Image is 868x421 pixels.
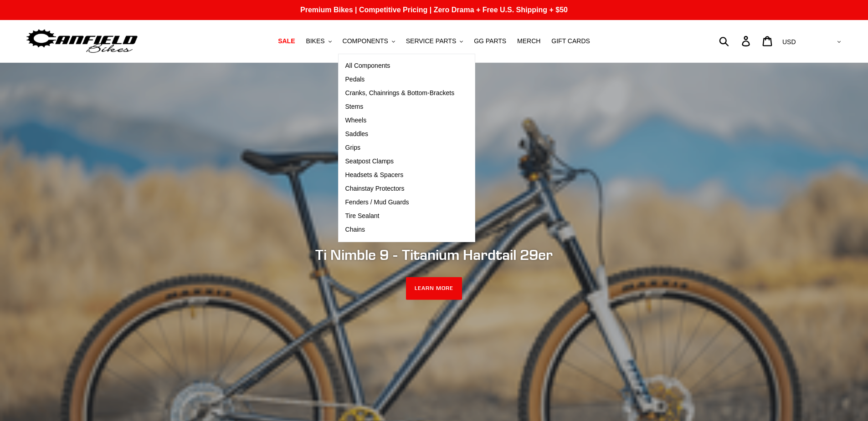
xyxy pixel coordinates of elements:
a: Wheels [339,114,462,127]
a: Chainstay Protectors [339,182,462,196]
span: BIKES [306,37,324,45]
a: Pedals [339,73,462,86]
span: SALE [278,37,295,45]
a: Seatpost Clamps [339,155,462,168]
span: Fenders / Mud Guards [345,198,409,206]
a: Tire Sealant [339,209,462,223]
span: All Components [345,62,390,70]
a: MERCH [513,35,545,47]
span: Tire Sealant [345,212,380,220]
span: Headsets & Spacers [345,171,404,179]
span: Grips [345,144,360,152]
span: SERVICE PARTS [406,37,456,45]
input: Search [724,31,747,51]
span: COMPONENTS [343,37,388,45]
h2: Ti Nimble 9 - Titanium Hardtail 29er [186,246,683,264]
a: Headsets & Spacers [339,168,462,182]
span: GIFT CARDS [551,37,590,45]
button: COMPONENTS [338,35,400,47]
a: Saddles [339,127,462,141]
span: Stems [345,103,364,111]
a: GG PARTS [469,35,511,47]
span: MERCH [517,37,540,45]
a: Fenders / Mud Guards [339,196,462,209]
img: Canfield Bikes [25,27,139,56]
a: Cranks, Chainrings & Bottom-Brackets [339,86,462,100]
a: Chains [339,223,462,237]
button: SERVICE PARTS [401,35,467,47]
span: Cranks, Chainrings & Bottom-Brackets [345,89,455,97]
a: Stems [339,100,462,114]
a: LEARN MORE [406,277,462,300]
span: Chainstay Protectors [345,185,405,193]
span: Chains [345,226,365,233]
a: All Components [339,59,462,73]
button: BIKES [301,35,336,47]
span: GG PARTS [474,37,506,45]
a: GIFT CARDS [547,35,595,47]
span: Saddles [345,130,369,138]
span: Seatpost Clamps [345,157,394,165]
span: Wheels [345,117,367,124]
a: Grips [339,141,462,155]
a: SALE [273,35,299,47]
span: Pedals [345,76,365,83]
